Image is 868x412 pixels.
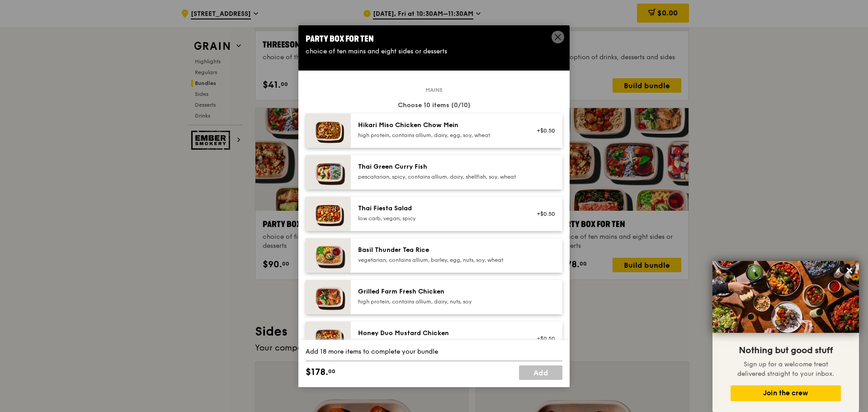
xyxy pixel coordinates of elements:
[358,173,520,180] div: pescatarian, spicy, contains allium, dairy, shellfish, soy, wheat
[358,340,520,347] div: high protein, contains allium, soy, wheat
[306,365,328,379] span: $178.
[306,197,351,231] img: daily_normal_Thai_Fiesta_Salad__Horizontal_.jpg
[422,86,446,94] span: Mains
[358,246,520,255] div: Basil Thunder Tea Rice
[712,261,859,333] img: DSC07876-Edit02-Large.jpeg
[358,298,520,305] div: high protein, contains allium, dairy, nuts, soy
[531,210,555,218] div: +$0.50
[358,287,520,296] div: Grilled Farm Fresh Chicken
[842,263,857,278] button: Close
[306,347,562,356] div: Add 18 more items to complete your bundle
[737,360,834,378] span: Sign up for a welcome treat delivered straight to your inbox.
[358,162,520,171] div: Thai Green Curry Fish
[306,101,562,110] div: Choose 10 items (0/10)
[358,121,520,130] div: Hikari Miso Chicken Chow Mein
[531,335,555,342] div: +$0.50
[328,368,335,375] span: 00
[306,47,562,56] div: choice of ten mains and eight sides or desserts
[739,345,833,356] span: Nothing but good stuff
[306,33,562,45] div: Party Box for Ten
[306,322,351,356] img: daily_normal_Honey_Duo_Mustard_Chicken__Horizontal_.jpg
[306,114,351,148] img: daily_normal_Hikari_Miso_Chicken_Chow_Mein__Horizontal_.jpg
[358,132,520,139] div: high protein, contains allium, dairy, egg, soy, wheat
[358,215,520,222] div: low carb, vegan, spicy
[519,365,562,380] a: Add
[306,280,351,314] img: daily_normal_HORZ-Grilled-Farm-Fresh-Chicken.jpg
[358,204,520,213] div: Thai Fiesta Salad
[358,256,520,264] div: vegetarian, contains allium, barley, egg, nuts, soy, wheat
[358,329,520,338] div: Honey Duo Mustard Chicken
[731,385,841,401] button: Join the crew
[306,155,351,189] img: daily_normal_HORZ-Thai-Green-Curry-Fish.jpg
[306,238,351,273] img: daily_normal_HORZ-Basil-Thunder-Tea-Rice.jpg
[531,127,555,134] div: +$0.50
